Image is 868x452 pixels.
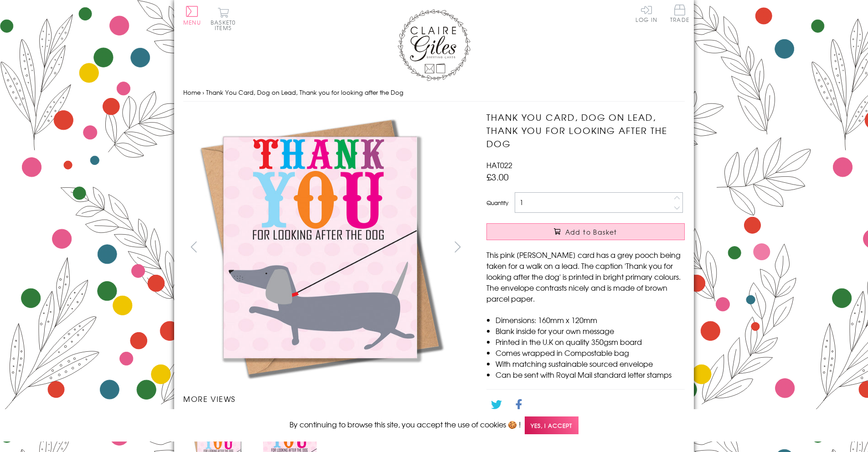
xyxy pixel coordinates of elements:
[486,111,685,150] h1: Thank You Card, Dog on Lead, Thank you for looking after the Dog
[183,393,468,404] h3: More views
[448,236,468,257] button: next
[496,347,685,358] li: Comes wrapped in Compostable bag
[398,9,470,81] img: Claire Giles Greetings Cards
[525,416,579,434] span: Yes, I accept
[183,6,201,25] button: Menu
[486,159,512,170] span: HAT022
[183,18,201,26] span: Menu
[496,369,685,380] li: Can be sent with Royal Mail standard letter stamps
[565,227,617,236] span: Add to Basket
[486,199,508,207] label: Quantity
[206,88,403,97] span: Thank You Card, Dog on Lead, Thank you for looking after the Dog
[486,249,685,304] p: This pink [PERSON_NAME] card has a grey pooch being taken for a walk on a lead. The caption 'Than...
[215,18,236,32] span: 0 items
[496,358,685,369] li: With matching sustainable sourced envelope
[486,223,685,240] button: Add to Basket
[486,170,509,183] span: £3.00
[183,83,685,102] nav: breadcrumbs
[635,5,657,22] a: Log In
[183,236,204,257] button: prev
[496,325,685,336] li: Blank inside for your own message
[670,5,689,22] span: Trade
[202,88,204,97] span: ›
[496,314,685,325] li: Dimensions: 160mm x 120mm
[211,7,236,31] button: Basket0 items
[670,5,689,24] a: Trade
[183,111,457,384] img: Thank You Card, Dog on Lead, Thank you for looking after the Dog
[496,336,685,347] li: Printed in the U.K on quality 350gsm board
[183,88,201,97] a: Home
